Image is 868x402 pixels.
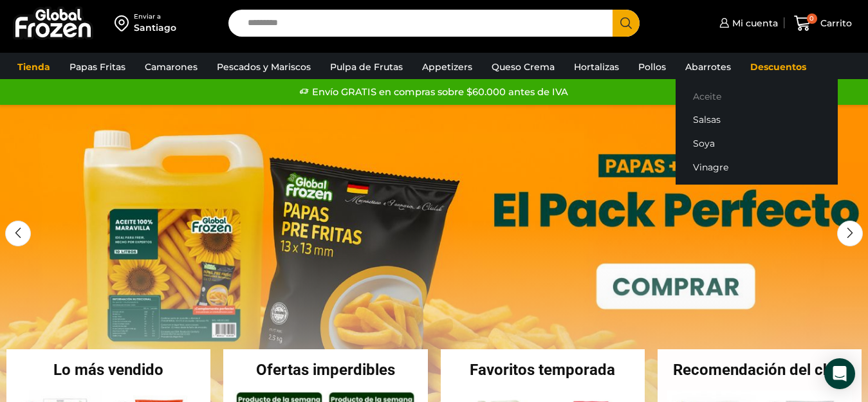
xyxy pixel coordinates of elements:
a: Soya [676,132,838,156]
div: Open Intercom Messenger [824,358,855,389]
span: Mi cuenta [729,17,778,30]
h2: Favoritos temporada [441,362,645,378]
div: Santiago [134,21,176,34]
h2: Lo más vendido [6,362,210,378]
img: address-field-icon.svg [115,12,134,34]
a: Pulpa de Frutas [324,55,409,79]
button: Search button [613,10,640,37]
h2: Recomendación del chef [658,362,862,378]
div: Next slide [837,221,863,246]
a: Mi cuenta [716,10,778,36]
a: Aceite [676,84,838,108]
h2: Ofertas imperdibles [223,362,427,378]
a: Camarones [138,55,204,79]
a: Pollos [632,55,672,79]
span: 0 [807,14,817,24]
a: Tienda [11,55,57,79]
a: Hortalizas [568,55,625,79]
a: 0 Carrito [791,8,855,39]
a: Descuentos [744,55,813,79]
a: Queso Crema [485,55,561,79]
div: Previous slide [5,221,31,246]
a: Salsas [676,108,838,132]
a: Papas Fritas [63,55,132,79]
span: Carrito [817,17,852,30]
a: Appetizers [416,55,479,79]
a: Pescados y Mariscos [210,55,317,79]
div: Enviar a [134,12,176,21]
a: Vinagre [676,155,838,179]
a: Abarrotes [679,55,737,79]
